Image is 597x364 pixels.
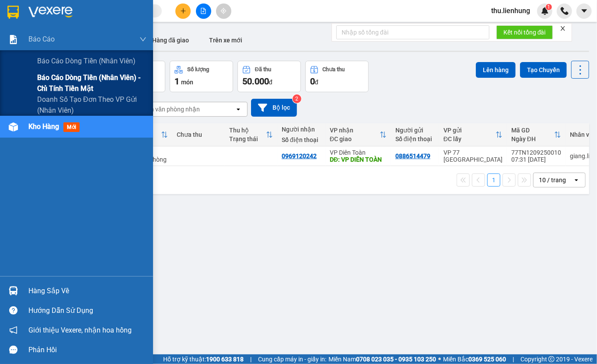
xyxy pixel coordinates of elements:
img: icon-new-feature [541,7,549,15]
button: Tạo Chuyến [520,62,567,78]
span: copyright [548,356,555,362]
span: | [513,354,514,364]
span: aim [220,8,227,14]
img: logo-vxr [7,6,19,19]
div: Mã GD [511,127,554,134]
span: món [181,79,193,86]
span: 1 [547,4,550,10]
span: thu.lienhung [484,5,537,16]
div: Chưa thu [323,66,345,73]
span: Kết nối tổng đài [503,28,546,37]
span: đ [315,79,318,86]
div: VP nhận [330,127,380,134]
span: question-circle [9,306,17,315]
button: file-add [196,3,211,19]
span: Giới thiệu Vexere, nhận hoa hồng [28,325,132,336]
span: plus [180,8,186,14]
div: Phản hồi [28,343,147,357]
svg: open [235,106,242,113]
button: Bộ lọc [251,99,297,117]
span: Báo cáo dòng tiền (nhân viên) - chỉ tính tiền mặt [37,72,147,94]
th: Toggle SortBy [325,123,391,146]
div: Chọn văn phòng nhận [140,105,200,114]
span: đ [269,79,272,86]
button: Kết nối tổng đài [496,25,553,39]
button: aim [216,3,231,19]
div: Thu hộ [229,127,266,134]
div: 10 / trang [539,176,566,184]
span: Cung cấp máy in - giấy in: [258,354,326,364]
span: ⚪️ [438,357,441,361]
div: Số lượng [187,66,209,73]
img: solution-icon [9,35,18,44]
img: warehouse-icon [9,286,18,295]
button: Số lượng1món [170,61,233,92]
th: Toggle SortBy [439,123,507,146]
div: Đã thu [255,66,271,73]
div: Hàng sắp về [28,284,147,298]
div: Số điện thoại [282,136,321,143]
span: Miền Bắc [443,354,506,364]
strong: 0708 023 035 - 0935 103 250 [356,356,436,363]
div: Trạng thái [229,135,266,142]
span: notification [9,326,17,334]
button: Chưa thu0đ [305,61,369,92]
button: caret-down [576,3,592,19]
img: phone-icon [561,7,569,15]
span: Doanh số tạo đơn theo VP gửi (nhân viên) [37,94,147,116]
div: Hướng dẫn sử dụng [28,304,147,317]
span: Kho hàng [28,122,59,131]
svg: open [573,177,580,184]
span: 1 [175,76,179,87]
div: VP gửi [443,127,496,134]
span: Miền Nam [328,354,436,364]
strong: 0369 525 060 [468,356,506,363]
span: Trên xe mới [209,37,242,44]
div: VP 77 [GEOGRAPHIC_DATA] [443,149,503,163]
button: Hàng đã giao [145,30,196,51]
span: Hỗ trợ kỹ thuật: [163,354,244,364]
span: file-add [200,8,206,14]
button: Đã thu50.000đ [237,61,301,92]
th: Toggle SortBy [225,123,277,146]
span: message [9,346,17,354]
strong: 1900 633 818 [206,356,244,363]
div: 07:31 [DATE] [511,156,561,163]
span: mới [63,122,80,132]
span: down [140,36,147,43]
div: VP Diên Toàn [330,149,387,156]
div: Người nhận [282,126,321,133]
button: Lên hàng [476,62,516,78]
span: 50.000 [242,76,269,87]
img: warehouse-icon [9,122,18,132]
div: 0886514479 [395,153,430,159]
span: close [560,25,566,31]
div: Chưa thu [177,131,220,138]
button: plus [175,3,191,19]
div: Số điện thoại [395,135,435,142]
span: Báo cáo dòng tiền (nhân viên) [37,55,136,66]
span: | [250,354,251,364]
div: 77TN1209250010 [511,149,561,156]
div: 0969120242 [282,153,317,159]
th: Toggle SortBy [507,123,566,146]
div: Ngày ĐH [511,135,554,142]
span: Báo cáo [28,34,55,45]
span: 0 [310,76,315,87]
span: caret-down [580,7,588,15]
div: ĐC lấy [443,135,496,142]
input: Nhập số tổng đài [336,25,489,39]
div: ĐC giao [330,135,380,142]
sup: 2 [293,94,301,103]
button: 1 [487,173,500,187]
div: Người gửi [395,127,435,134]
div: DĐ: VP DIÊN TOÀN [330,156,387,163]
sup: 1 [546,4,552,10]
